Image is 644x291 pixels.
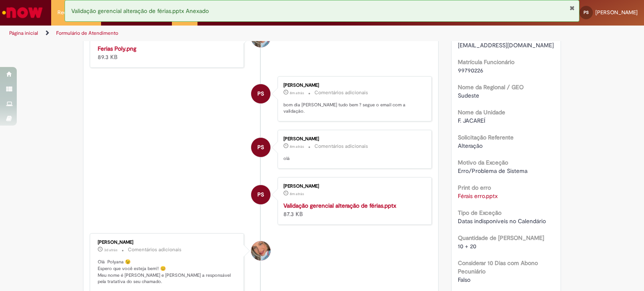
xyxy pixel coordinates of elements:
[251,185,270,204] div: Polyana Eduarda Ribeiro Dos Santos
[458,259,538,275] b: Considerar 10 Dias com Abono Pecuniário
[314,89,368,96] small: Comentários adicionais
[458,134,514,141] b: Solicitação Referente
[595,9,638,16] span: [PERSON_NAME]
[458,108,505,116] b: Nome da Unidade
[283,184,423,189] div: [PERSON_NAME]
[458,217,546,225] span: Datas indisponíveis no Calendário
[257,185,264,205] span: PS
[283,136,423,142] div: [PERSON_NAME]
[458,142,483,149] span: Alteração
[458,276,470,283] span: Falso
[458,83,524,91] b: Nome da Regional / GEO
[290,191,304,196] span: 8m atrás
[283,102,423,115] p: bom dia [PERSON_NAME] tudo bem ? segue o email com a validação.
[290,144,304,149] time: 01/09/2025 08:23:21
[257,137,264,157] span: PS
[458,242,476,250] span: 10 + 20
[71,7,209,15] span: Validação gerencial alteração de férias.pptx Anexado
[569,5,575,11] button: Fechar Notificação
[98,44,237,61] div: 89.3 KB
[290,90,304,95] time: 01/09/2025 08:23:48
[458,184,491,191] b: Print do erro
[56,30,118,36] a: Formulário de Atendimento
[251,84,270,103] div: Polyana Eduarda Ribeiro Dos Santos
[98,240,237,245] div: [PERSON_NAME]
[290,90,304,95] span: 8m atrás
[458,67,483,74] span: 99790226
[57,8,87,17] span: Requisições
[1,4,44,21] img: ServiceNow
[458,92,479,99] span: Sudeste
[458,159,508,166] b: Motivo da Exceção
[458,167,527,175] span: Erro/Problema de Sistema
[104,247,117,252] time: 30/08/2025 08:09:33
[128,246,182,253] small: Comentários adicionais
[458,58,514,66] b: Matrícula Funcionário
[6,26,423,41] ul: Trilhas de página
[458,234,544,242] b: Quantidade de [PERSON_NAME]
[251,138,270,157] div: Polyana Eduarda Ribeiro Dos Santos
[458,192,498,200] a: Download de Férais erro.pptx
[283,202,396,209] a: Validação gerencial alteração de férias.pptx
[98,45,136,52] a: Ferias Poly.png
[283,155,423,162] p: olá
[290,191,304,196] time: 01/09/2025 08:23:12
[314,143,368,150] small: Comentários adicionais
[257,84,264,104] span: PS
[584,10,589,15] span: PS
[283,201,423,218] div: 87.3 KB
[290,144,304,149] span: 8m atrás
[458,117,485,124] span: F. JACAREÍ
[104,247,117,252] span: 3d atrás
[9,30,38,36] a: Página inicial
[283,83,423,88] div: [PERSON_NAME]
[458,209,501,216] b: Tipo de Exceção
[251,241,270,260] div: Jacqueline Andrade Galani
[458,41,554,49] span: [EMAIL_ADDRESS][DOMAIN_NAME]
